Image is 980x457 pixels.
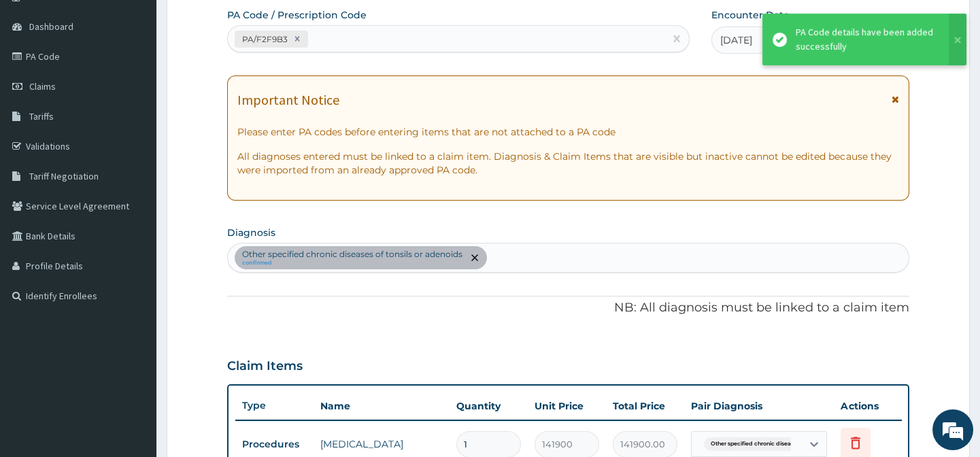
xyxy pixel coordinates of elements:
label: Encounter Date [711,8,790,22]
th: Name [314,392,450,420]
th: Type [235,393,314,418]
h1: Important Notice [237,92,339,107]
span: Dashboard [29,20,73,33]
p: Other specified chronic diseases of tonsils or adenoids [242,249,462,260]
div: Chat with us now [71,76,229,94]
h3: Claim Items [227,359,303,374]
span: remove selection option [469,252,481,264]
label: Diagnosis [227,226,275,239]
span: Other specified chronic diseas... [704,437,805,451]
small: confirmed [242,260,462,267]
p: Please enter PA codes before entering items that are not attached to a PA code [237,125,898,139]
th: Total Price [606,392,684,420]
th: Pair Diagnosis [684,392,834,420]
th: Actions [834,392,902,420]
span: [DATE] [720,33,752,47]
span: Tariffs [29,110,54,122]
td: Procedures [235,432,314,457]
div: PA/F2F9B3 [238,31,290,47]
span: Tariff Negotiation [29,170,99,182]
img: d_794563401_company_1708531726252_794563401 [25,68,55,102]
label: PA Code / Prescription Code [227,8,367,22]
th: Quantity [450,392,528,420]
p: NB: All diagnosis must be linked to a claim item [227,299,909,317]
th: Unit Price [528,392,606,420]
div: PA Code details have been added successfully [796,25,936,54]
p: All diagnoses entered must be linked to a claim item. Diagnosis & Claim Items that are visible bu... [237,150,898,177]
textarea: Type your message and hit 'Enter' [7,309,259,356]
div: Minimize live chat window [223,7,256,39]
span: We're online! [79,140,188,277]
span: Claims [29,80,56,92]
